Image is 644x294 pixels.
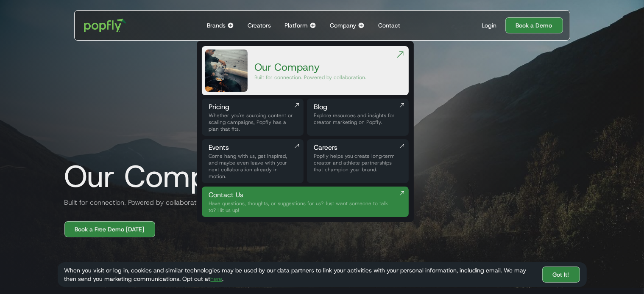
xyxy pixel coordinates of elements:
a: Login [479,21,500,30]
a: EventsCome hang with us, get inspired, and maybe even leave with your next collaboration already ... [202,139,304,183]
div: Contact Us [209,190,395,200]
a: Our CompanyBuilt for connection. Powered by collaboration. [202,46,409,95]
div: Events [209,143,297,153]
div: Company [330,21,356,30]
div: Creators [248,21,271,30]
a: home [78,13,133,38]
div: When you visit or log in, cookies and similar technologies may be used by our data partners to li... [64,266,535,283]
a: PricingWhether you're sourcing content or scaling campaigns, Popfly has a plan that fits. [202,99,304,136]
div: Careers [314,143,402,153]
div: Have questions, thoughts, or suggestions for us? Just want someone to talk to? Hit us up! [209,200,395,214]
div: Blog [314,102,402,112]
div: Our Company [254,60,366,74]
a: Book a Demo [505,17,563,33]
a: here [211,275,223,283]
a: Contact UsHave questions, thoughts, or suggestions for us? Just want someone to talk to? Hit us up! [202,187,409,217]
div: Popfly helps you create long‑term creator and athlete partnerships that champion your brand. [314,153,402,173]
a: Contact [375,11,404,40]
a: BlogExplore resources and insights for creator marketing on Popfly. [307,99,409,136]
div: Brands [207,21,226,30]
div: Pricing [209,102,297,112]
h2: Built for connection. Powered by collaboration. [58,198,208,208]
h1: Our Company [58,159,259,193]
div: Contact [378,21,400,30]
div: Come hang with us, get inspired, and maybe even leave with your next collaboration already in mot... [209,153,297,180]
div: Whether you're sourcing content or scaling campaigns, Popfly has a plan that fits. [209,112,297,132]
div: Login [482,21,497,30]
a: Creators [244,11,274,40]
div: Explore resources and insights for creator marketing on Popfly. [314,112,402,126]
div: Platform [284,21,308,30]
a: CareersPopfly helps you create long‑term creator and athlete partnerships that champion your brand. [307,139,409,183]
a: Book a Free Demo [DATE] [64,221,155,237]
a: Got It! [542,267,580,283]
div: Built for connection. Powered by collaboration. [254,74,366,81]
